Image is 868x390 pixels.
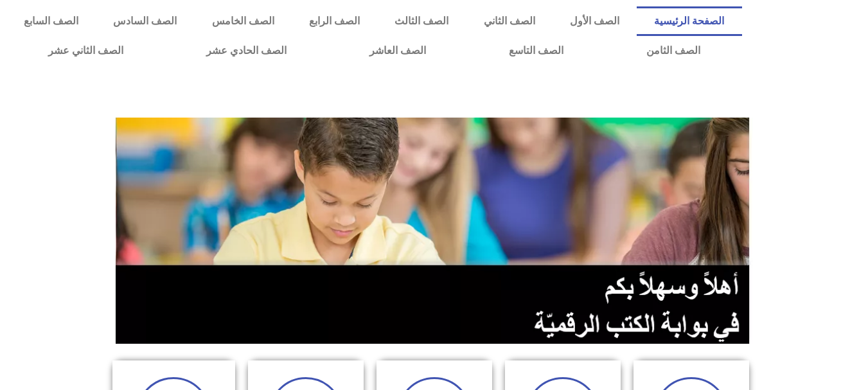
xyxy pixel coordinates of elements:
[466,6,553,36] a: الصف الثاني
[328,36,467,66] a: الصف العاشر
[6,6,96,36] a: الصف السابع
[292,6,377,36] a: الصف الرابع
[553,6,637,36] a: الصف الأول
[96,6,194,36] a: الصف السادس
[467,36,605,66] a: الصف التاسع
[605,36,741,66] a: الصف الثامن
[195,6,292,36] a: الصف الخامس
[377,6,466,36] a: الصف الثالث
[637,6,741,36] a: الصفحة الرئيسية
[6,36,164,66] a: الصف الثاني عشر
[164,36,328,66] a: الصف الحادي عشر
